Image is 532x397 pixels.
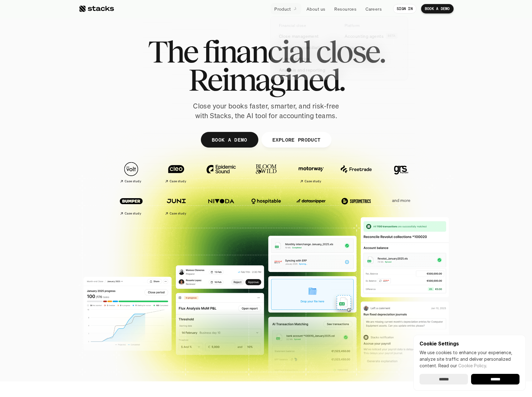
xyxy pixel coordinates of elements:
[170,179,186,183] h2: Case study
[316,38,385,66] span: close.
[397,7,413,11] p: SIGN IN
[420,349,520,369] p: We use cookies to enhance your experience, analyze site traffic and deliver personalized content.
[74,145,101,149] a: Privacy Policy
[458,363,486,368] a: Cookie Policy
[382,198,420,203] p: and more
[157,159,196,186] a: Case study
[125,212,141,215] h2: Case study
[421,4,454,13] a: BOOK A DEMO
[272,135,321,144] p: EXPLORE PRODUCT
[188,101,344,121] p: Close your books faster, smarter, and risk-free with Stacks, the AI tool for accounting teams.
[365,6,382,12] p: Careers
[420,341,520,346] p: Cookie Settings
[274,6,291,12] p: Product
[331,3,360,14] a: Resources
[157,191,196,218] a: Case study
[261,132,331,148] a: EXPLORE PRODUCT
[148,38,197,66] span: The
[188,66,344,94] span: Reimagined.
[305,179,321,183] h2: Case study
[425,7,450,11] p: BOOK A DEMO
[306,6,325,12] p: About us
[211,135,247,144] p: BOOK A DEMO
[112,159,151,186] a: Case study
[334,6,356,12] p: Resources
[203,38,311,66] span: financial
[362,3,385,14] a: Careers
[125,179,141,183] h2: Case study
[303,3,329,14] a: About us
[292,159,331,186] a: Case study
[201,132,258,148] a: BOOK A DEMO
[112,191,151,218] a: Case study
[393,4,416,13] a: SIGN IN
[438,363,487,368] span: Read our .
[170,212,186,215] h2: Case study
